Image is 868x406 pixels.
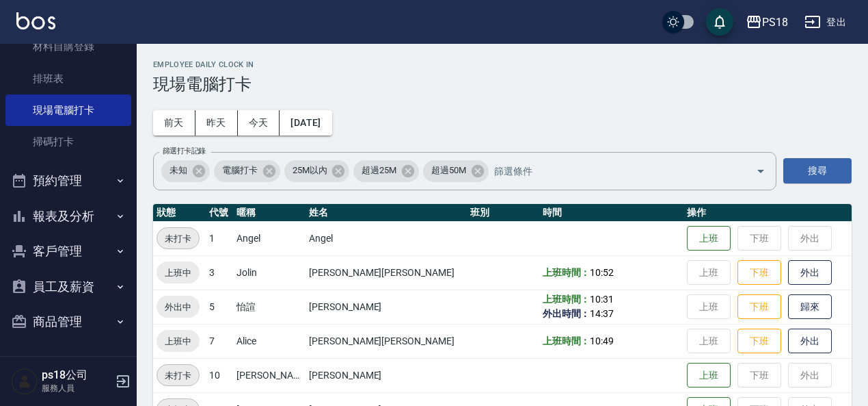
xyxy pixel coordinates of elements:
[543,308,591,319] b: 外出時間：
[42,382,111,394] p: 服務人員
[5,94,131,126] a: 現場電腦打卡
[799,10,852,35] button: 登出
[788,329,832,354] button: 外出
[737,329,781,354] button: 下班
[788,260,832,286] button: 外出
[491,159,732,183] input: 篩選條件
[5,269,131,305] button: 員工及薪資
[706,8,733,36] button: save
[543,294,591,305] b: 上班時間：
[157,334,200,348] span: 上班中
[206,221,233,255] td: 1
[5,233,131,269] button: 客戶管理
[11,368,38,395] img: Person
[214,164,266,177] span: 電腦打卡
[683,204,852,222] th: 操作
[16,12,55,29] img: Logo
[590,308,614,319] span: 14:37
[750,160,772,182] button: Open
[161,160,210,182] div: 未知
[590,335,614,346] span: 10:49
[157,300,200,314] span: 外出中
[233,221,306,255] td: Angel
[306,358,467,392] td: [PERSON_NAME]
[687,226,731,251] button: 上班
[280,110,331,136] button: [DATE]
[762,14,788,31] div: PS18
[157,266,200,280] span: 上班中
[740,8,794,36] button: PS18
[206,204,233,222] th: 代號
[5,31,131,62] a: 材料自購登錄
[5,63,131,94] a: 排班表
[206,290,233,324] td: 5
[238,110,280,136] button: 今天
[543,335,591,346] b: 上班時間：
[284,164,336,177] span: 25M以內
[687,363,731,388] button: 上班
[233,255,306,290] td: Jolin
[233,290,306,324] td: 怡諠
[206,358,233,392] td: 10
[153,60,852,69] h2: Employee Daily Clock In
[788,294,832,320] button: 歸來
[543,267,591,278] b: 上班時間：
[153,110,195,136] button: 前天
[153,204,206,222] th: 狀態
[161,164,195,177] span: 未知
[5,304,131,340] button: 商品管理
[306,204,467,222] th: 姓名
[206,324,233,358] td: 7
[157,231,199,246] span: 未打卡
[353,160,419,182] div: 超過25M
[284,160,350,182] div: 25M以內
[467,204,539,222] th: 班別
[206,255,233,290] td: 3
[423,160,489,182] div: 超過50M
[153,75,852,94] h3: 現場電腦打卡
[423,164,474,177] span: 超過50M
[590,294,614,305] span: 10:31
[195,110,238,136] button: 昨天
[306,290,467,324] td: [PERSON_NAME]
[214,160,280,182] div: 電腦打卡
[233,204,306,222] th: 暱稱
[163,146,206,156] label: 篩選打卡記錄
[157,368,199,383] span: 未打卡
[783,158,852,183] button: 搜尋
[737,260,781,286] button: 下班
[233,358,306,392] td: [PERSON_NAME]
[353,164,405,177] span: 超過25M
[539,204,684,222] th: 時間
[306,221,467,255] td: Angel
[306,324,467,358] td: [PERSON_NAME][PERSON_NAME]
[306,255,467,290] td: [PERSON_NAME][PERSON_NAME]
[42,368,111,382] h5: ps18公司
[5,163,131,199] button: 預約管理
[737,294,781,320] button: 下班
[5,199,131,234] button: 報表及分析
[5,126,131,157] a: 掃碼打卡
[233,324,306,358] td: Alice
[590,267,614,278] span: 10:52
